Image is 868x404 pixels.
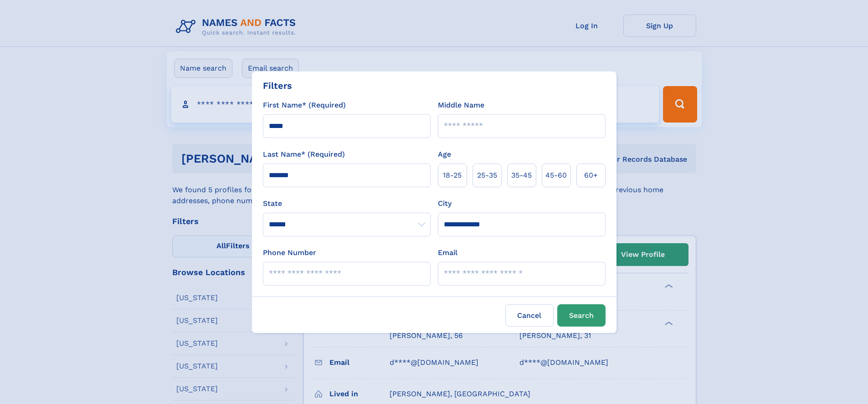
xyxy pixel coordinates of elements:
span: 35‑45 [511,170,532,181]
label: Phone Number [263,247,316,258]
span: 45‑60 [545,170,567,181]
button: Search [557,304,606,327]
label: Last Name* (Required) [263,149,345,160]
label: Age [438,149,451,160]
div: Filters [263,79,292,92]
label: Cancel [505,304,554,327]
label: Email [438,247,457,258]
label: First Name* (Required) [263,100,346,111]
label: Middle Name [438,100,484,111]
span: 25‑35 [477,170,497,181]
label: City [438,198,452,209]
span: 18‑25 [443,170,462,181]
span: 60+ [584,170,598,181]
label: State [263,198,431,209]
